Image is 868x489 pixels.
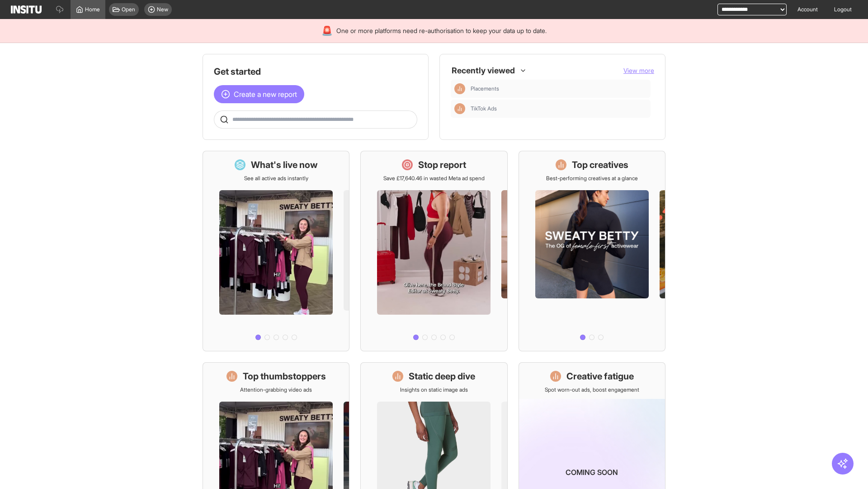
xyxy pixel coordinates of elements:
[214,65,417,78] h1: Get started
[383,175,485,182] p: Save £17,640.46 in wasted Meta ad spend
[471,85,499,92] span: Placements
[157,6,168,13] span: New
[623,66,654,75] button: View more
[471,85,647,92] span: Placements
[251,158,318,171] h1: What's live now
[454,83,465,94] div: Insights
[122,6,135,13] span: Open
[400,386,468,393] p: Insights on static image ads
[418,158,466,171] h1: Stop report
[321,24,333,37] div: 🚨
[546,175,638,182] p: Best-performing creatives at a glance
[240,386,312,393] p: Attention-grabbing video ads
[409,370,475,383] h1: Static deep dive
[572,158,628,171] h1: Top creatives
[471,105,647,112] span: TikTok Ads
[214,85,304,103] button: Create a new report
[234,89,297,100] span: Create a new report
[244,175,308,182] p: See all active ads instantly
[85,6,100,13] span: Home
[623,67,654,74] span: View more
[243,370,326,383] h1: Top thumbstoppers
[11,5,42,14] img: Logo
[336,26,547,35] span: One or more platforms need re-authorisation to keep your data up to date.
[360,151,507,351] a: Stop reportSave £17,640.46 in wasted Meta ad spend
[454,103,465,114] div: Insights
[471,105,497,112] span: TikTok Ads
[519,151,665,351] a: Top creativesBest-performing creatives at a glance
[203,151,349,351] a: What's live nowSee all active ads instantly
